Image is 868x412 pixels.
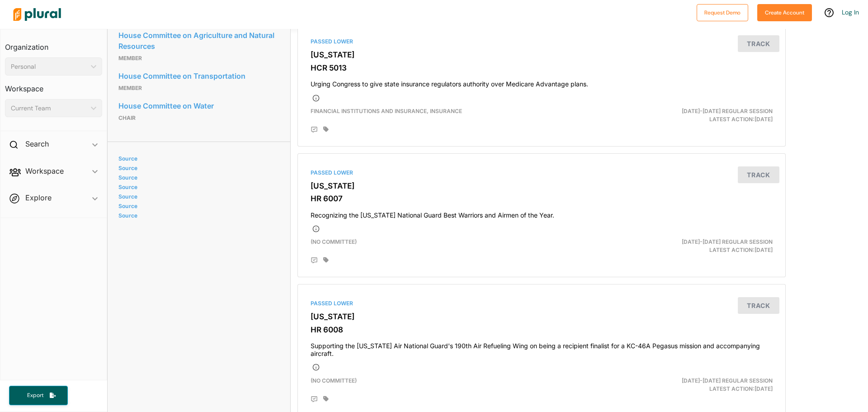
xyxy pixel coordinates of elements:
h3: [US_STATE] [311,312,773,321]
div: Latest Action: [DATE] [621,107,779,123]
button: Track [738,35,779,52]
div: Passed Lower [311,299,773,308]
h3: HR 6008 [311,325,773,334]
button: Export [9,386,68,405]
span: Export [21,392,50,399]
a: House Committee on Water [118,99,279,113]
div: Add Position Statement [311,257,318,264]
div: Add tags [323,396,329,402]
button: Track [738,166,779,183]
p: Member [118,83,279,94]
button: Create Account [757,4,812,21]
div: Add Position Statement [311,126,318,133]
button: Track [738,297,779,314]
div: Current Team [11,104,87,113]
span: Financial Institutions and Insurance, Insurance [311,108,462,114]
a: Source [118,203,277,209]
a: Create Account [757,7,812,17]
div: Latest Action: [DATE] [621,377,779,393]
a: Source [118,212,277,219]
a: Source [118,174,277,181]
a: House Committee on Agriculture and Natural Resources [118,28,279,53]
div: Add tags [323,257,329,263]
h4: Supporting the [US_STATE] Air National Guard's 190th Air Refueling Wing on being a recipient fina... [311,338,773,358]
a: Request Demo [697,7,748,17]
h4: Urging Congress to give state insurance regulators authority over Medicare Advantage plans. [311,76,773,88]
h3: Workspace [5,76,102,95]
button: Request Demo [697,4,748,21]
h3: HCR 5013 [311,63,773,72]
p: Member [118,53,279,64]
div: (no committee) [304,377,621,393]
div: (no committee) [304,238,621,254]
div: Personal [11,62,87,71]
p: Chair [118,113,279,123]
h4: Recognizing the [US_STATE] National Guard Best Warriors and Airmen of the Year. [311,207,773,219]
div: Passed Lower [311,38,773,46]
a: Source [118,184,277,190]
a: Source [118,165,277,171]
h3: [US_STATE] [311,50,773,59]
div: Latest Action: [DATE] [621,238,779,254]
div: Passed Lower [311,169,773,177]
span: [DATE]-[DATE] Regular Session [682,238,773,245]
h3: Organization [5,34,102,54]
h3: [US_STATE] [311,181,773,190]
span: [DATE]-[DATE] Regular Session [682,377,773,384]
a: House Committee on Transportation [118,69,279,83]
h3: HR 6007 [311,194,773,203]
div: Add tags [323,126,329,133]
a: Log In [842,8,859,16]
h2: Search [25,139,49,149]
a: Source [118,193,277,200]
a: Source [118,155,277,162]
div: Add Position Statement [311,396,318,403]
span: [DATE]-[DATE] Regular Session [682,108,773,114]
